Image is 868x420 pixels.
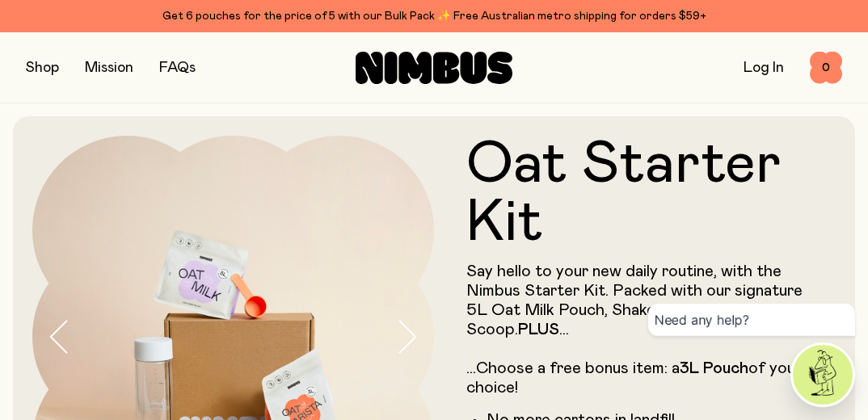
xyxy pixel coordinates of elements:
p: Say hello to your new daily routine, with the Nimbus Starter Kit. Packed with our signature 5L Oa... [466,262,803,397]
strong: Pouch [703,360,748,376]
a: FAQs [159,61,196,75]
strong: 3L [680,360,699,376]
div: Get 6 pouches for the price of 5 with our Bulk Pack ✨ Free Australian metro shipping for orders $59+ [26,6,842,26]
button: 0 [810,52,842,84]
a: Log In [744,61,784,75]
img: agent [793,345,853,405]
strong: PLUS [518,321,559,338]
h1: Oat Starter Kit [466,136,803,252]
a: Mission [85,61,133,75]
div: Need any help? [648,304,855,336]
